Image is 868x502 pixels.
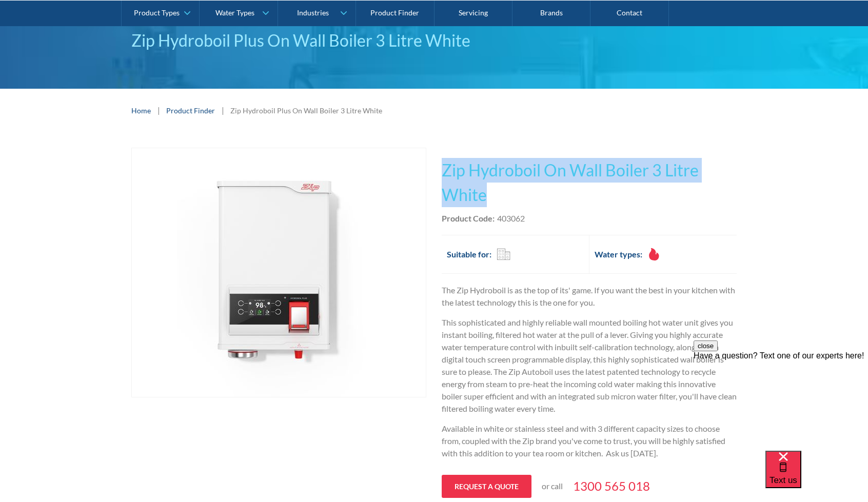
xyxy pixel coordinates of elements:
a: Request a quote [442,475,531,498]
a: Product Finder [166,105,215,116]
div: Zip Hydroboil Plus On Wall Boiler 3 Litre White [230,105,382,116]
strong: Product Code: [442,213,495,223]
div: | [156,104,161,116]
div: Zip Hydroboil Plus On Wall Boiler 3 Litre White [131,28,737,53]
p: or call [542,480,563,492]
h2: Suitable for: [447,248,491,260]
div: Industries [297,8,329,17]
a: Home [131,105,151,116]
div: 403062 [497,212,525,225]
div: Water Types [215,8,254,17]
div: | [220,104,225,116]
p: This sophisticated and highly reliable wall mounted boiling hot water unit gives you instant boil... [442,316,737,415]
p: Available in white or stainless steel and with 3 different capacity sizes to choose from, coupled... [442,423,737,459]
a: 1300 565 018 [573,477,650,495]
iframe: podium webchat widget bubble [765,451,868,502]
h1: Zip Hydroboil On Wall Boiler 3 Litre White [442,158,737,207]
img: Zip Hydroboil Plus On Wall Boiler 3 Litre White [177,148,381,397]
div: Product Types [134,8,180,17]
iframe: podium webchat widget prompt [694,340,868,464]
a: open lightbox [131,148,426,397]
h2: Water types: [595,248,642,260]
p: The Zip Hydroboil is as the top of its' game. If you want the best in your kitchen with the lates... [442,284,737,309]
